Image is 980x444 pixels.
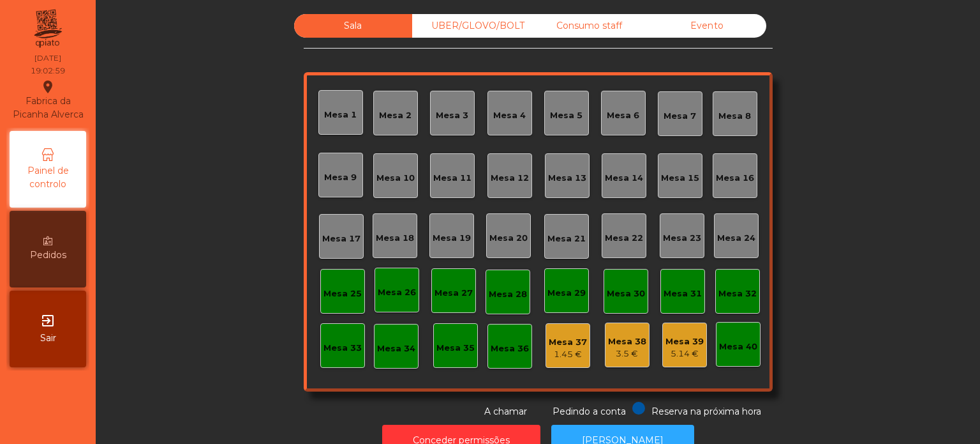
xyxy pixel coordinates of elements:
div: Mesa 20 [489,232,528,245]
div: Mesa 32 [718,287,757,300]
div: Mesa 14 [605,172,643,185]
div: Mesa 5 [550,109,583,122]
div: Mesa 39 [665,335,704,348]
div: 19:02:59 [31,65,65,77]
div: Mesa 1 [324,109,357,121]
div: Mesa 33 [323,342,362,355]
div: Mesa 18 [376,232,414,245]
div: Mesa 28 [489,288,527,301]
div: Mesa 35 [436,342,475,355]
div: Mesa 22 [605,232,643,245]
div: Mesa 19 [433,232,471,245]
div: Evento [648,14,766,38]
span: A chamar [484,406,527,417]
i: location_on [40,79,56,95]
div: Mesa 37 [549,336,587,349]
div: Mesa 10 [376,172,415,185]
div: UBER/GLOVO/BOLT [412,14,530,38]
div: Mesa 12 [491,172,529,185]
div: 3.5 € [608,348,646,360]
i: exit_to_app [40,313,56,328]
div: Mesa 30 [607,287,645,300]
div: Mesa 29 [547,287,586,300]
span: Reserva na próxima hora [651,406,761,417]
div: Mesa 38 [608,335,646,348]
div: Mesa 31 [664,287,702,300]
div: Mesa 16 [716,172,754,185]
div: Consumo staff [530,14,648,38]
div: Mesa 15 [661,172,699,185]
div: Mesa 6 [607,109,639,122]
div: Sala [294,14,412,38]
div: Mesa 27 [434,287,473,300]
div: Mesa 21 [547,233,586,245]
span: Pedidos [30,249,66,262]
div: Mesa 4 [493,109,526,122]
div: Mesa 34 [377,342,415,355]
span: Painel de controlo [13,164,83,191]
div: Mesa 25 [323,287,362,300]
div: Mesa 7 [664,110,696,123]
div: Mesa 2 [379,109,412,122]
div: Mesa 11 [433,172,471,185]
div: Mesa 8 [718,110,751,123]
div: Mesa 9 [324,171,357,184]
span: Sair [40,332,56,345]
img: qpiato [32,6,63,51]
span: Pedindo a conta [553,406,626,417]
div: 5.14 € [665,348,704,360]
div: Mesa 3 [436,109,468,122]
div: [DATE] [34,52,61,64]
div: Mesa 13 [548,172,586,185]
div: Mesa 40 [719,341,757,353]
div: Mesa 17 [322,233,360,245]
div: Mesa 24 [717,232,755,245]
div: Mesa 36 [491,342,529,355]
div: 1.45 € [549,348,587,361]
div: Mesa 26 [378,286,416,299]
div: Mesa 23 [663,232,701,245]
div: Fabrica da Picanha Alverca [10,79,85,121]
